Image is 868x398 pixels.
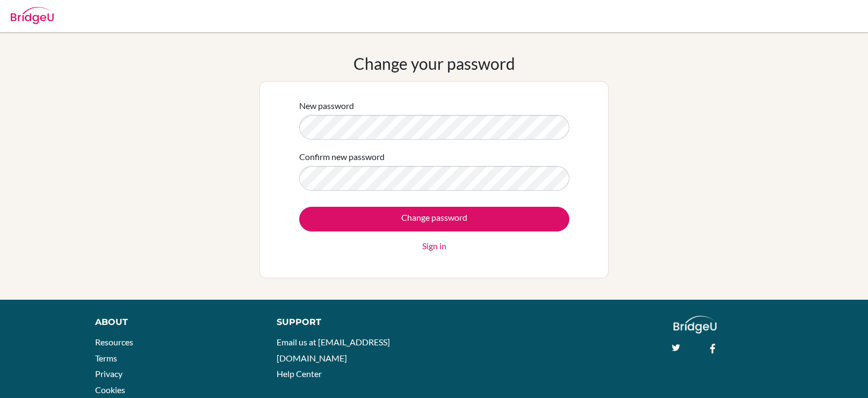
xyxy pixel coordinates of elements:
[11,7,54,24] img: Bridge-U
[95,337,133,347] a: Resources
[277,337,390,363] a: Email us at [EMAIL_ADDRESS][DOMAIN_NAME]
[422,240,446,252] a: Sign in
[299,207,569,231] input: Change password
[95,316,252,329] div: About
[95,353,117,363] a: Terms
[674,316,717,334] img: logo_white@2x-f4f0deed5e89b7ecb1c2cc34c3e3d731f90f0f143d5ea2071677605dd97b5244.png
[299,150,385,163] label: Confirm new password
[95,385,125,395] a: Cookies
[277,316,422,329] div: Support
[95,368,122,379] a: Privacy
[353,54,515,73] h1: Change your password
[277,368,322,379] a: Help Center
[299,99,354,112] label: New password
